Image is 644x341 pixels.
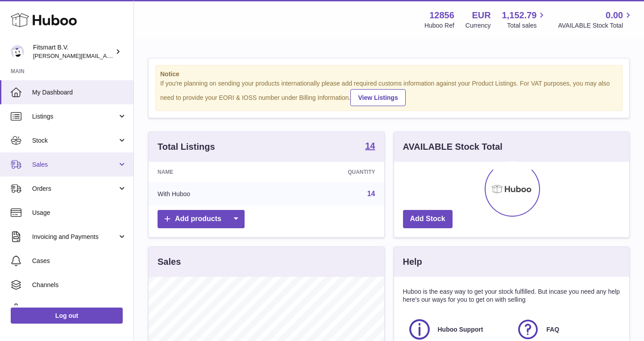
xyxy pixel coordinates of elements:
h3: AVAILABLE Stock Total [403,141,503,153]
span: Huboo Support [438,325,483,334]
span: 1,152.79 [502,9,537,21]
span: Listings [32,112,117,121]
a: Add Stock [403,210,453,228]
span: Stock [32,136,117,145]
span: Channels [32,281,127,289]
span: Sales [32,160,117,169]
strong: 12856 [429,9,454,21]
span: [PERSON_NAME][EMAIL_ADDRESS][DOMAIN_NAME] [33,52,179,59]
span: Settings [32,305,127,313]
span: Invoicing and Payments [32,233,117,241]
td: With Huboo [149,182,273,205]
p: Huboo is the easy way to get your stock fulfilled. But incase you need any help here's our ways f... [403,288,621,304]
strong: 14 [365,141,375,150]
img: jonathan@leaderoo.com [11,45,24,58]
th: Name [149,162,273,182]
a: Add products [158,210,245,228]
span: Cases [32,257,127,265]
div: Currency [465,21,491,30]
a: 14 [365,141,375,152]
span: Usage [32,209,127,217]
strong: EUR [472,9,490,21]
a: 0.00 AVAILABLE Stock Total [558,9,633,30]
span: Total sales [507,21,547,30]
span: 0.00 [606,9,623,21]
span: My Dashboard [32,88,127,97]
h3: Total Listings [158,141,215,153]
strong: Notice [160,70,618,78]
span: FAQ [546,325,559,334]
a: Log out [11,308,123,324]
th: Quantity [273,162,384,182]
div: Fitsmart B.V. [33,43,113,60]
h3: Help [403,256,422,268]
div: Huboo Ref [424,21,454,30]
h3: Sales [158,256,181,268]
a: 14 [367,190,375,197]
span: AVAILABLE Stock Total [558,21,633,30]
div: If you're planning on sending your products internationally please add required customs informati... [160,79,618,106]
a: 1,152.79 Total sales [502,9,547,30]
span: Orders [32,185,117,193]
a: View Listings [350,89,405,106]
